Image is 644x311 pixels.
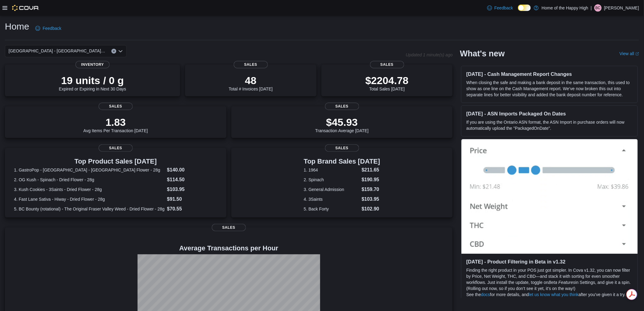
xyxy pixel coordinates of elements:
button: Clear input [111,49,116,54]
dt: 2. Spinach [304,177,359,183]
span: Sales [234,61,268,68]
h4: Average Transactions per Hour [10,245,448,252]
span: Feedback [43,25,61,31]
a: View allExternal link [620,51,639,56]
p: When closing the safe and making a bank deposit in the same transaction, this used to show as one... [466,80,633,98]
dd: $190.95 [362,176,380,183]
p: $45.93 [315,116,369,128]
p: $2204.78 [366,74,409,87]
h3: [DATE] - ASN Imports Packaged On Dates [466,111,633,117]
p: See the for more details, and after you’ve given it a try. [466,292,633,298]
span: Feedback [495,5,513,11]
dd: $140.00 [167,166,217,174]
dt: 1. 1964 [304,167,359,173]
h3: Top Brand Sales [DATE] [304,158,380,165]
div: Bradley Codner [594,4,602,12]
span: Inventory [75,61,110,68]
p: 1.83 [83,116,148,128]
p: 48 [229,74,272,87]
dt: 2. OG Kush - Spinach - Dried Flower - 28g [14,177,165,183]
div: Transaction Average [DATE] [315,116,369,133]
dd: $102.90 [362,205,380,213]
input: Dark Mode [518,5,531,11]
p: Updated 1 minute(s) ago [406,52,453,57]
dd: $103.95 [362,196,380,203]
dt: 5. Back Forty [304,206,359,212]
a: Feedback [485,2,516,14]
h2: What's new [460,49,505,58]
p: If you are using the Ontario ASN format, the ASN Import in purchase orders will now automatically... [466,119,633,131]
div: Avg Items Per Transaction [DATE] [83,116,148,133]
dt: 1. GastroPop - [GEOGRAPHIC_DATA] - [GEOGRAPHIC_DATA] Flower - 28g [14,167,165,173]
p: 19 units / 0 g [59,74,126,87]
span: Sales [99,144,133,152]
span: Sales [325,144,359,152]
dd: $159.70 [362,186,380,193]
dd: $91.50 [167,196,217,203]
a: Feedback [33,22,64,34]
p: | [591,4,592,12]
h3: [DATE] - Product Filtering in Beta in v1.32 [466,259,633,265]
dd: $70.55 [167,205,217,213]
span: Sales [370,61,404,68]
h1: Home [5,20,29,33]
div: Expired or Expiring in Next 30 Days [59,74,126,91]
h3: [DATE] - Cash Management Report Changes [466,71,633,77]
dt: 3. Kush Cookies - 3Saints - Dried Flower - 28g [14,186,165,193]
span: Sales [212,224,246,231]
dt: 3. General Admission [304,186,359,193]
dd: $103.95 [167,186,217,193]
dd: $211.65 [362,166,380,174]
dt: 5. BC Bounty (rotational) - The Original Fraser Valley Weed - Dried Flower - 28g [14,206,165,212]
div: Total # Invoices [DATE] [229,74,272,91]
a: docs [481,292,490,297]
h3: Top Product Sales [DATE] [14,158,217,165]
span: BC [596,4,601,12]
dt: 4. Fast Lane Sativa - Hiway - Dried Flower - 28g [14,196,165,202]
svg: External link [635,52,639,56]
dt: 4. 3Saints [304,196,359,202]
button: Open list of options [118,49,123,54]
p: Home of the Happy High [542,4,588,12]
div: Total Sales [DATE] [366,74,409,91]
em: Beta Features [548,280,575,285]
a: let us know what you think [529,292,579,297]
p: [PERSON_NAME] [604,4,639,12]
img: Cova [12,5,39,11]
span: Sales [325,103,359,110]
span: Sales [99,103,133,110]
span: [GEOGRAPHIC_DATA] - [GEOGRAPHIC_DATA] - Fire & Flower [9,47,105,55]
dd: $114.50 [167,176,217,183]
p: Finding the right product in your POS just got simpler. In Cova v1.32, you can now filter by Pric... [466,267,633,292]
